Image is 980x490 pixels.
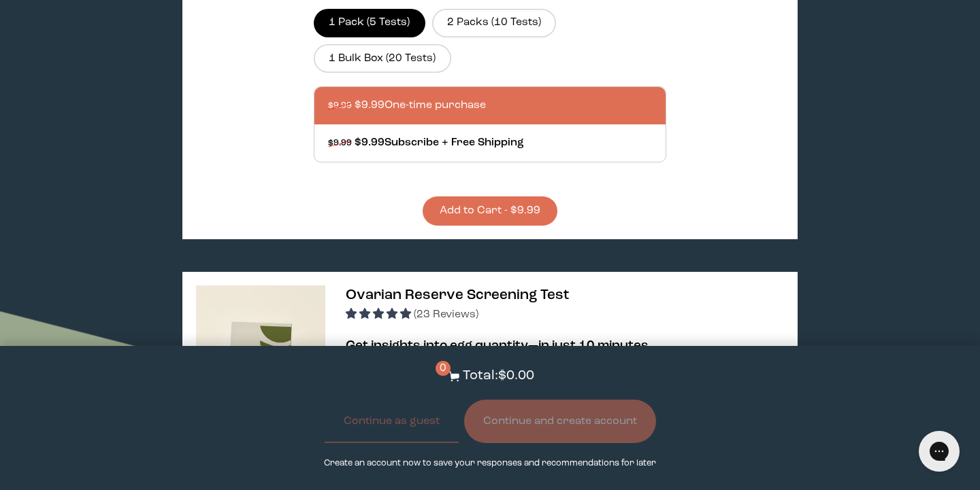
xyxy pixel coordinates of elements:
[436,361,451,376] span: 0
[432,9,557,37] label: 2 Packs (10 Tests)
[464,400,656,443] button: Continue and create account
[423,196,557,226] button: Add to Cart - $9.99
[196,285,325,415] img: thumbnail image
[463,366,534,386] p: Total: $0.00
[346,288,569,302] span: Ovarian Reserve Screening Test
[314,9,425,37] label: 1 Pack (5 Tests)
[346,339,649,353] b: Get insights into egg quantity—in just 10 minutes
[346,309,414,320] span: 4.91 stars
[324,457,656,470] p: Create an account now to save your responses and recommendations for later
[912,426,966,476] iframe: Gorgias live chat messenger
[414,309,478,320] span: (23 Reviews)
[314,44,451,73] label: 1 Bulk Box (20 Tests)
[325,400,459,443] button: Continue as guest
